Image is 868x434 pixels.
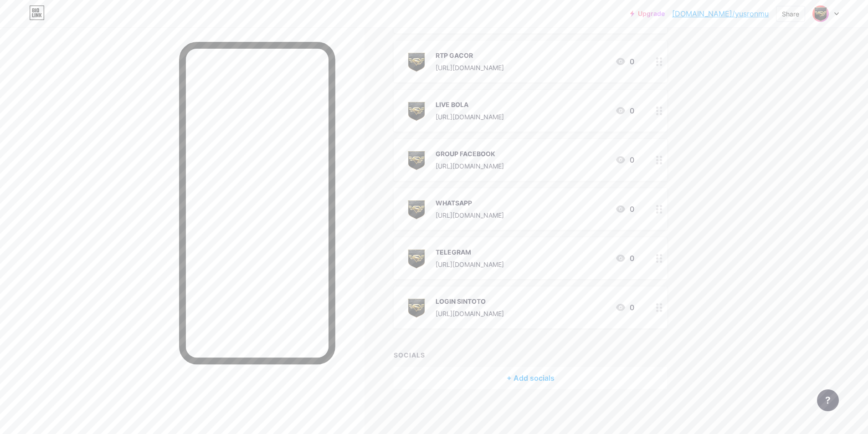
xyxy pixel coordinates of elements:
[405,246,428,270] img: TELEGRAM
[405,296,428,319] img: LOGIN SINTOTO
[615,56,634,67] div: 0
[436,63,504,72] div: [URL][DOMAIN_NAME]
[405,197,428,221] img: WHATSAPP
[615,204,634,214] div: 0
[436,247,504,257] div: TELEGRAM
[630,10,665,17] a: Upgrade
[436,100,504,109] div: LIVE BOLA
[812,5,829,22] img: yusron muttaqin
[394,367,667,389] div: + Add socials
[782,9,799,19] div: Share
[394,350,667,360] div: SOCIALS
[436,309,504,318] div: [URL][DOMAIN_NAME]
[615,302,634,313] div: 0
[436,161,504,171] div: [URL][DOMAIN_NAME]
[436,260,504,269] div: [URL][DOMAIN_NAME]
[436,296,504,306] div: LOGIN SINTOTO
[436,149,504,158] div: GROUP FACEBOOK
[672,8,769,19] a: [DOMAIN_NAME]/yusronmu
[615,154,634,165] div: 0
[405,148,428,172] img: GROUP FACEBOOK
[436,210,504,220] div: [URL][DOMAIN_NAME]
[405,50,428,73] img: RTP GACOR
[436,51,504,60] div: RTP GACOR
[615,105,634,116] div: 0
[436,198,504,208] div: WHATSAPP
[615,253,634,264] div: 0
[436,112,504,122] div: [URL][DOMAIN_NAME]
[405,99,428,123] img: LIVE BOLA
